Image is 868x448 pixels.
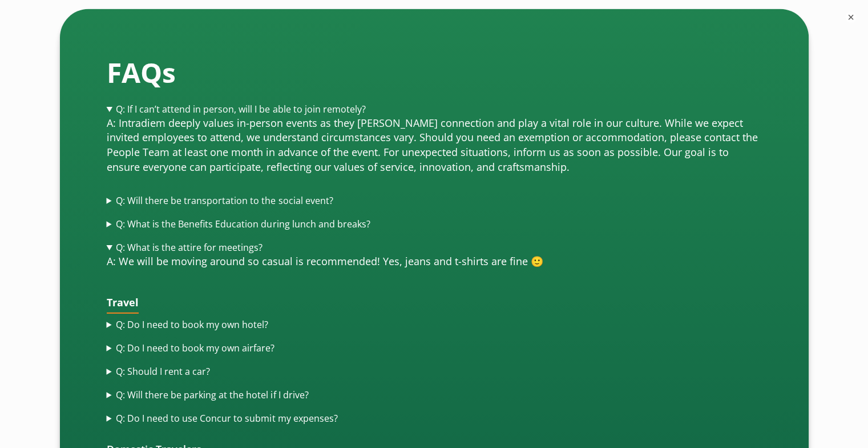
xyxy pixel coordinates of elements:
[107,218,762,231] summary: Q: What is the Benefits Education during lunch and breaks?
[107,241,762,254] summary: Q: What is the attire for meetings?
[107,103,762,116] summary: Q: If I can’t attend in person, will I be able to join remotely?
[107,365,762,378] summary: Q: Should I rent a car?
[107,254,762,269] p: A: We will be moving around so casual is recommended! Yes, jeans and t-shirts are fine 🙂
[107,412,762,425] summary: Q: Do I need to use Concur to submit my expenses?
[845,11,857,23] button: ×
[107,295,139,309] strong: Travel
[107,342,762,355] summary: Q: Do I need to book my own airfare?
[107,318,762,331] summary: Q: Do I need to book my own hotel?
[107,54,176,91] strong: FAQs
[107,389,762,402] summary: Q: Will there be parking at the hotel if I drive?
[107,116,762,175] p: A: Intradiem deeply values in-person events as they [PERSON_NAME] connection and play a vital rol...
[107,194,762,207] summary: Q: Will there be transportation to the social event?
